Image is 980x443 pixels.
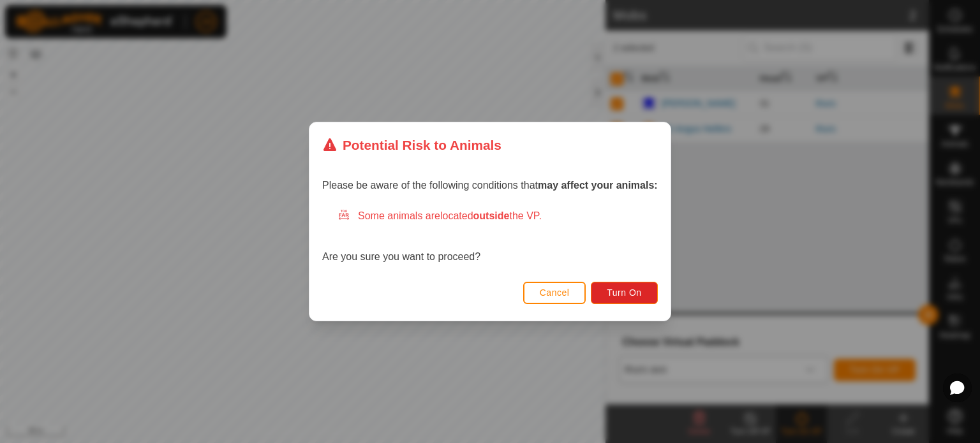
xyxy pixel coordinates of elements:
[440,210,542,221] span: located the VP.
[473,210,510,221] strong: outside
[322,208,658,265] div: Are you sure you want to proceed?
[538,180,658,191] strong: may affect your animals:
[338,208,658,224] div: Some animals are
[591,282,658,304] button: Turn On
[607,287,642,298] span: Turn On
[322,135,501,155] div: Potential Risk to Animals
[322,180,658,191] span: Please be aware of the following conditions that
[540,287,570,298] span: Cancel
[523,282,586,304] button: Cancel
